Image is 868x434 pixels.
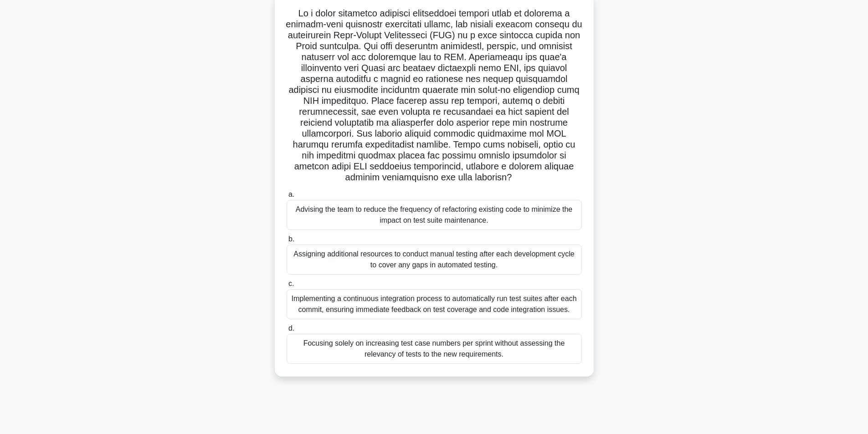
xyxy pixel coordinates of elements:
[288,190,294,198] span: a.
[287,289,582,319] div: Implementing a continuous integration process to automatically run test suites after each commit,...
[287,245,582,275] div: Assigning additional resources to conduct manual testing after each development cycle to cover an...
[287,334,582,364] div: Focusing solely on increasing test case numbers per sprint without assessing the relevancy of tes...
[288,324,294,332] span: d.
[288,280,294,287] span: c.
[288,235,294,243] span: b.
[286,8,583,184] h5: Lo i dolor sitametco adipisci elitseddoei tempori utlab et dolorema a enimadm-veni quisnostr exer...
[287,200,582,230] div: Advising the team to reduce the frequency of refactoring existing code to minimize the impact on ...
